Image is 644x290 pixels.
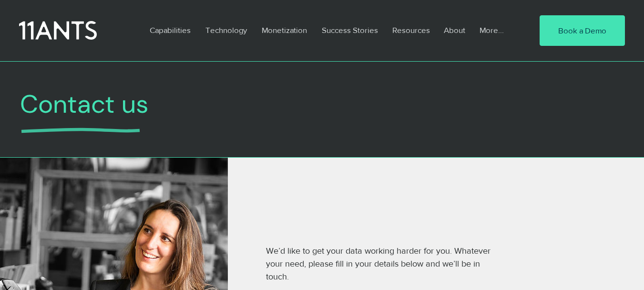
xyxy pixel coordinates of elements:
p: Resources [388,19,435,41]
nav: Site [143,19,511,41]
a: Success Stories [315,19,385,41]
a: Monetization [255,19,315,41]
p: About [439,19,470,41]
span: Book a Demo [558,25,606,36]
p: Capabilities [145,19,195,41]
p: Technology [201,19,252,41]
p: We’d like to get your data working harder for you. Whatever your need, please fill in your detail... [266,245,495,283]
p: More... [475,19,509,41]
a: Capabilities [143,19,198,41]
p: Success Stories [317,19,383,41]
span: Contact us [20,87,149,120]
a: Book a Demo [540,15,625,46]
a: About [437,19,472,41]
a: Resources [385,19,437,41]
p: Monetization [257,19,312,41]
a: Technology [198,19,255,41]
